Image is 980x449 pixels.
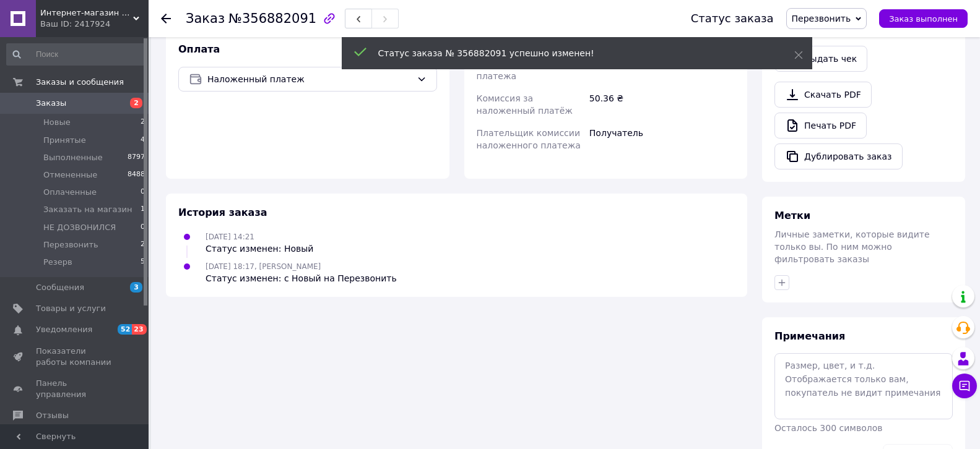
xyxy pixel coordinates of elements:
span: Заказ выполнен [889,14,958,24]
span: Новые [43,117,71,128]
div: Статус заказа № 356882091 успешно изменен! [378,47,763,59]
span: Комиссия за наложенный платёж [477,93,573,116]
div: Вернуться назад [161,12,171,25]
span: Заказ [186,11,225,26]
span: Оплаченные [43,187,97,198]
div: Ваш ID: 2417924 [40,19,149,30]
span: 0 [141,222,145,233]
span: Заказать на магазин [43,204,132,215]
span: 8797 [128,152,145,163]
span: История заказа [178,207,267,218]
button: Чат с покупателем [952,374,977,398]
span: Плательщик комиссии наложенного платежа [477,128,581,150]
span: 1 [141,204,145,215]
span: Отмененные [43,169,97,181]
div: 50.36 ₴ [587,87,737,122]
span: НЕ ДОЗВОНИЛСЯ [43,222,116,233]
span: 0 [141,187,145,198]
span: Заказы и сообщения [36,77,124,88]
span: Заказы [36,98,66,109]
span: 2 [130,98,142,108]
span: Примечания [774,330,845,342]
span: 52 [118,324,132,335]
span: 4 [141,135,145,146]
span: Резерв [43,257,72,268]
span: Осталось 300 символов [774,423,882,433]
div: Статус изменен: с Новый на Перезвонить [206,272,397,284]
div: Статус заказа [691,12,774,25]
span: 2 [141,239,145,250]
span: Наложенный платеж [207,72,412,86]
a: Печать PDF [774,113,867,139]
span: Принятые [43,135,86,146]
span: 2 [141,117,145,128]
span: Перезвонить [43,239,98,250]
a: Скачать PDF [774,82,872,108]
span: Интернет-магазин "Moto-Club" [40,7,133,19]
span: [DATE] 14:21 [206,233,254,241]
span: Метки [774,210,810,221]
span: Выполненные [43,152,103,163]
input: Поиск [6,43,146,66]
div: Получатель [587,122,737,156]
span: 8488 [128,169,145,181]
span: 5 [141,257,145,268]
span: Оплата [178,43,220,55]
button: Выдать чек [774,46,867,72]
span: Показатели работы компании [36,346,115,368]
div: Статус изменен: Новый [206,242,313,255]
span: Товары и услуги [36,303,106,314]
span: Сообщения [36,282,84,293]
span: Уведомления [36,324,92,335]
span: Отзывы [36,410,69,421]
span: [DATE] 18:17, [PERSON_NAME] [206,262,321,271]
span: Сумма наложенного платежа [477,59,570,81]
span: №356882091 [228,11,316,26]
span: 3 [130,282,142,293]
span: Панель управления [36,378,115,400]
button: Дублировать заказ [774,143,903,169]
span: Личные заметки, которые видите только вы. По ним можно фильтровать заказы [774,229,930,264]
span: Перезвонить [792,14,851,24]
span: 23 [132,324,146,335]
button: Заказ выполнен [879,9,968,28]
